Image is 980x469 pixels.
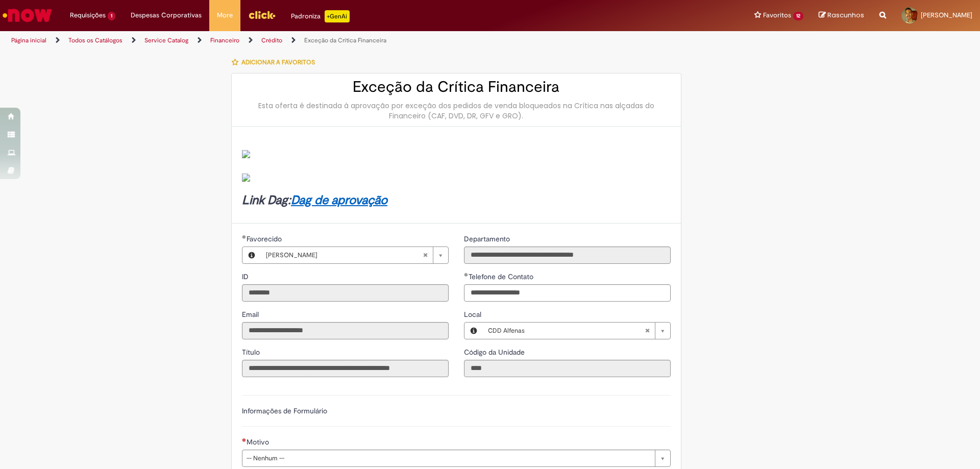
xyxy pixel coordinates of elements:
[261,247,448,263] a: [PERSON_NAME]Limpar campo Favorecido
[210,36,239,44] a: Financeiro
[242,309,261,319] label: Somente leitura - Email
[291,192,387,208] a: Dag de aprovação
[68,36,122,44] a: Todos os Catálogos
[464,323,483,339] button: Local, Visualizar este registro CDD Alfenas
[464,246,671,264] input: Departamento
[217,10,233,20] span: More
[921,11,972,19] span: [PERSON_NAME]
[242,235,247,239] span: Obrigatório Preenchido
[242,79,671,95] h2: Exceção da Crítica Financeira
[418,247,433,263] abbr: Limpar campo Favorecido
[464,234,512,243] span: Somente leitura - Departamento
[819,11,864,20] a: Rascunhos
[763,10,791,20] span: Favoritos
[1,5,54,26] img: ServiceNow
[325,10,350,22] p: +GenAi
[144,36,188,44] a: Service Catalog
[108,12,115,20] span: 1
[242,271,251,282] label: Somente leitura - ID
[304,36,386,44] a: Exceção da Crítica Financeira
[131,10,202,20] span: Despesas Corporativas
[242,310,261,319] span: Somente leitura - Email
[242,247,261,263] button: Favorecido, Visualizar este registro Pedro Chagas Batista
[488,323,645,339] span: CDD Alfenas
[469,272,535,281] span: Telefone de Contato
[464,360,671,377] input: Código da Unidade
[247,234,284,243] span: Necessários - Favorecido
[242,272,251,281] span: Somente leitura - ID
[241,58,315,66] span: Adicionar a Favoritos
[827,10,864,20] span: Rascunhos
[231,52,321,73] button: Adicionar a Favoritos
[483,323,670,339] a: CDD AlfenasLimpar campo Local
[242,101,671,121] div: Esta oferta é destinada à aprovação por exceção dos pedidos de venda bloqueados na Crítica nas al...
[70,10,106,20] span: Requisições
[247,437,271,447] span: Motivo
[11,36,46,44] a: Página inicial
[464,347,527,357] label: Somente leitura - Código da Unidade
[793,12,803,20] span: 12
[8,31,646,50] ul: Trilhas de página
[266,247,423,263] span: [PERSON_NAME]
[242,438,247,442] span: Necessários
[464,348,527,357] span: Somente leitura - Código da Unidade
[464,273,469,277] span: Obrigatório Preenchido
[261,36,282,44] a: Crédito
[640,323,655,339] abbr: Limpar campo Local
[248,7,276,22] img: click_logo_yellow_360x200.png
[242,322,449,339] input: Email
[464,234,512,244] label: Somente leitura - Departamento
[247,450,650,466] span: -- Nenhum --
[291,10,350,22] div: Padroniza
[242,150,250,158] img: sys_attachment.do
[242,360,449,377] input: Título
[464,310,483,319] span: Local
[242,174,250,182] img: sys_attachment.do
[242,406,327,415] label: Informações de Formulário
[464,284,671,302] input: Telefone de Contato
[242,284,449,302] input: ID
[242,192,387,208] strong: Link Dag:
[242,348,262,357] span: Somente leitura - Título
[242,347,262,357] label: Somente leitura - Título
